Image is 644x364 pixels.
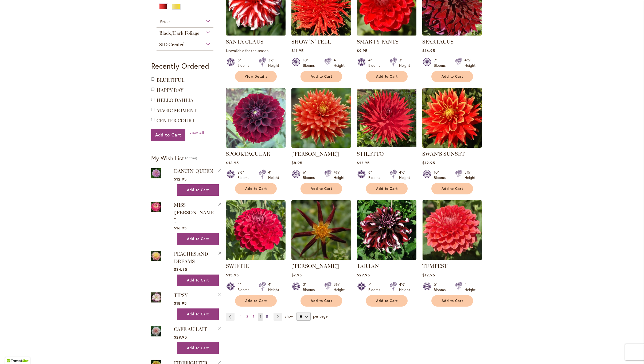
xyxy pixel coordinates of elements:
div: 3" Blooms [303,282,318,292]
span: Add to Cart [311,299,333,303]
a: 3 [251,313,256,321]
span: View All [189,130,204,135]
div: 7" Blooms [368,282,383,292]
a: TIPSY [174,292,188,298]
span: Add to Cart [376,299,398,303]
button: Add to Cart [300,71,342,82]
img: Café Au Lait [151,325,161,337]
div: 4' Height [268,282,279,292]
a: PEACHES AND DREAMS [151,250,161,263]
a: MAGIC MOMENT [157,108,197,113]
span: Add to Cart [187,312,209,316]
div: 4' Height [334,57,345,68]
button: Add to Cart [235,183,277,194]
span: $11.95 [291,48,304,53]
span: Add to Cart [311,186,333,191]
span: $29.95 [174,335,187,340]
span: $16.95 [422,48,435,53]
span: $12.95 [174,177,187,182]
div: 6" Blooms [368,170,383,180]
img: STEVEN DAVID [291,88,351,148]
span: $13.95 [226,160,239,165]
span: Add to Cart [187,188,209,192]
a: SANTA CLAUS [226,38,263,45]
div: 4" Blooms [368,57,383,68]
span: Price [159,19,170,25]
a: View All [189,130,204,136]
div: 3½' Height [268,57,279,68]
span: $9.95 [357,48,368,53]
div: 4' Height [465,282,475,292]
a: TEMPEST [422,263,447,269]
span: $8.95 [291,160,302,165]
div: 3½' Height [334,282,345,292]
a: [PERSON_NAME] [291,151,339,157]
span: $12.95 [422,272,435,277]
div: 9" Blooms [434,57,449,68]
span: $12.95 [357,160,370,165]
a: STILETTO [357,144,416,149]
a: SPARTACUS [422,38,454,45]
span: Add to Cart [155,132,182,138]
span: 1 [240,315,241,319]
a: SWIFTIE [226,263,249,269]
a: MISS [PERSON_NAME] [174,202,214,223]
a: 1 [239,313,243,321]
div: 3½' Height [465,170,475,180]
a: STILETTO [357,151,384,157]
button: Add to Cart [300,183,342,194]
span: BLUETIFUL [157,77,184,83]
a: PEACHES AND DREAMS [174,251,208,264]
a: CAFE AU LAIT [174,326,207,332]
a: [PERSON_NAME] [291,263,339,269]
div: 4½' Height [334,170,345,180]
a: TAHOMA MOONSHOT [291,256,351,261]
button: Add to Cart [151,129,186,141]
span: Add to Cart [442,299,463,303]
span: Add to Cart [376,74,398,79]
button: Add to Cart [431,183,473,194]
a: MISS DELILAH [151,201,161,214]
span: per page [313,314,327,319]
div: 5" Blooms [434,282,449,292]
strong: My Wish List [151,154,184,162]
span: 5 [266,315,268,319]
iframe: Launch Accessibility Center [4,345,19,360]
span: Add to Cart [311,74,333,79]
span: $16.95 [174,225,187,230]
a: HAPPY DAY [157,87,183,93]
div: 5" Blooms [237,57,252,68]
div: 4½' Height [399,282,410,292]
a: HELLO DAHLIA [157,97,193,103]
button: Add to Cart [366,295,408,307]
a: TEMPEST [422,256,482,261]
button: Add to Cart [300,295,342,307]
img: Dancin' Queen [151,167,161,179]
span: Show [284,314,294,319]
a: SWIFTIE [226,256,286,261]
button: Add to Cart [366,71,408,82]
span: Black/Dark Foliage [159,30,199,36]
span: Add to Cart [376,186,398,191]
a: SHOW 'N' TELL [291,38,331,45]
span: $29.95 [357,272,370,277]
span: Add to Cart [245,299,267,303]
span: Add to Cart [442,186,463,191]
div: 4½' Height [465,57,475,68]
a: DANCIN' QUEEN [174,168,213,174]
span: 7 items [185,156,197,160]
a: Swan's Sunset [422,144,482,149]
span: 4 [259,315,261,319]
a: Tartan [357,256,416,261]
a: TARTAN [357,263,379,269]
a: SHOW 'N' TELL [291,32,351,37]
span: $12.95 [422,160,435,165]
a: SANTA CLAUS [226,32,286,37]
button: Add to Cart [431,71,473,82]
span: 2 [246,315,248,319]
